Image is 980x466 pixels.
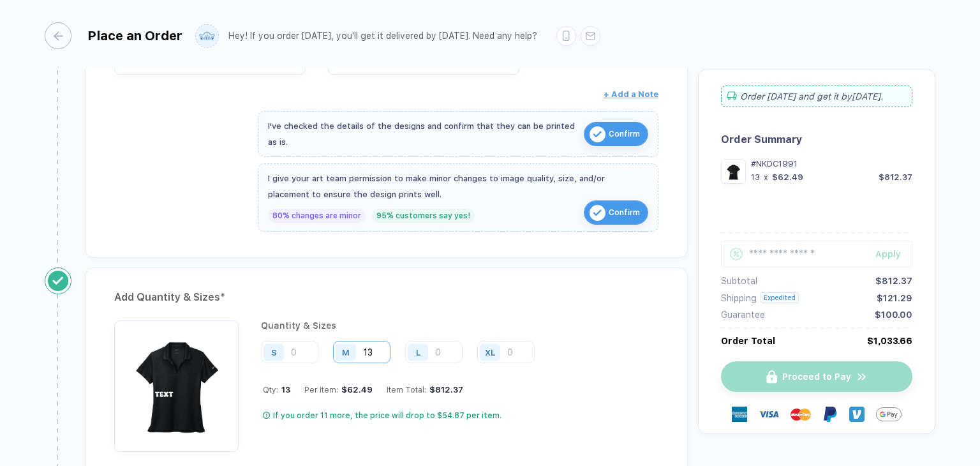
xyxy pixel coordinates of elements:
div: M [342,347,350,357]
button: + Add a Note [604,84,658,105]
button: iconConfirm [584,122,648,146]
span: Confirm [609,124,640,144]
div: $812.37 [879,172,912,182]
img: master-card [791,404,811,425]
div: S [271,347,277,357]
div: XL [485,347,495,357]
div: Guarantee [721,310,765,320]
div: I've checked the details of the designs and confirm that they can be printed as is. [268,118,577,150]
img: user profile [196,25,218,47]
span: + Add a Note [604,89,658,99]
div: Shipping [721,293,757,303]
div: I give your art team permission to make minor changes to image quality, size, and/or placement to... [268,170,648,202]
div: $812.37 [426,385,463,395]
div: Add Quantity & Sizes [114,287,658,308]
div: Subtotal [721,276,757,286]
img: e7564de9-0002-452a-81c2-53dc177e0d2c_nt_front_1754999890991.jpg [121,327,232,439]
div: Order Total [721,336,775,346]
div: Quantity & Sizes [261,320,544,331]
img: Venmo [849,407,865,422]
div: 95% customers say yes! [372,209,475,223]
div: #NKDC1991 [751,159,912,169]
div: $812.37 [875,276,912,286]
div: Order [DATE] and get it by [DATE] . [721,86,912,107]
div: 13 [751,172,760,182]
img: icon [590,205,605,221]
div: 80% changes are minor [268,209,366,223]
img: Paypal [822,407,838,422]
button: Apply [859,241,912,267]
div: If you order 11 more, the price will drop to $54.87 per item. [273,410,501,421]
img: e7564de9-0002-452a-81c2-53dc177e0d2c_nt_front_1754999890991.jpg [724,162,743,181]
span: Confirm [609,202,640,223]
div: Expedited [761,292,799,303]
img: visa [759,404,779,425]
div: Place an Order [87,28,182,43]
img: Google Pay [876,402,902,427]
img: express [732,407,747,422]
div: Qty: [263,385,290,395]
img: icon [590,126,605,142]
div: Order Summary [721,133,912,146]
div: $62.49 [338,385,373,395]
button: iconConfirm [584,200,648,225]
span: 13 [278,385,290,395]
div: Apply [875,249,912,259]
div: Hey! If you order [DATE], you'll get it delivered by [DATE]. Need any help? [228,31,537,41]
div: $121.29 [877,293,912,303]
div: Per Item: [304,385,373,395]
div: Item Total: [387,385,463,395]
div: $1,033.66 [867,336,912,346]
div: $62.49 [772,172,803,182]
div: x [762,172,769,182]
div: $100.00 [875,310,912,320]
div: L [416,347,420,357]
